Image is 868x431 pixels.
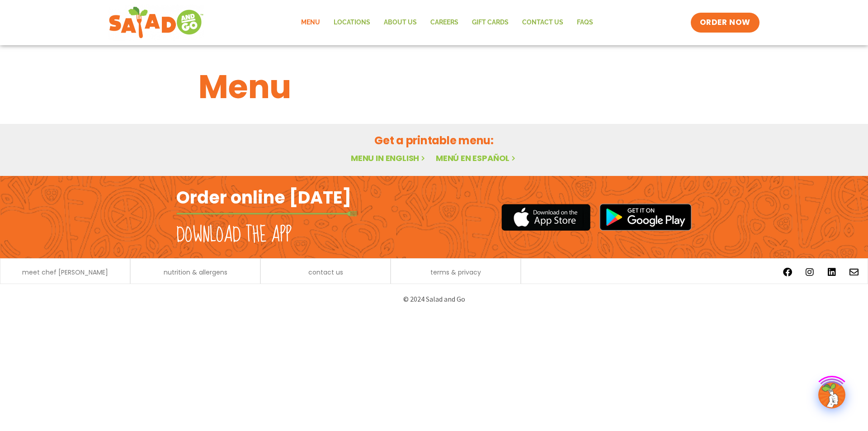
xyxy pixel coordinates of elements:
span: ORDER NOW [700,17,750,28]
a: contact us [308,269,343,275]
a: Menu [294,12,327,33]
img: appstore [501,203,590,232]
h2: Order online [DATE] [176,186,351,208]
img: new-SAG-logo-768×292 [108,5,204,41]
img: fork [176,211,357,216]
a: terms & privacy [430,269,481,275]
a: Contact Us [515,12,570,33]
a: Locations [327,12,377,33]
nav: Menu [294,12,600,33]
a: Menú en español [436,152,517,164]
a: FAQs [570,12,600,33]
a: nutrition & allergens [164,269,227,275]
a: Menu in English [351,152,427,164]
a: meet chef [PERSON_NAME] [22,269,108,275]
h2: Get a printable menu: [198,133,670,148]
a: About Us [377,12,424,33]
a: GIFT CARDS [465,12,515,33]
p: © 2024 Salad and Go [181,293,687,305]
a: ORDER NOW [691,13,759,33]
img: google_play [599,204,692,231]
h2: Download the app [176,223,292,248]
h1: Menu [198,62,670,111]
a: Careers [424,12,465,33]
